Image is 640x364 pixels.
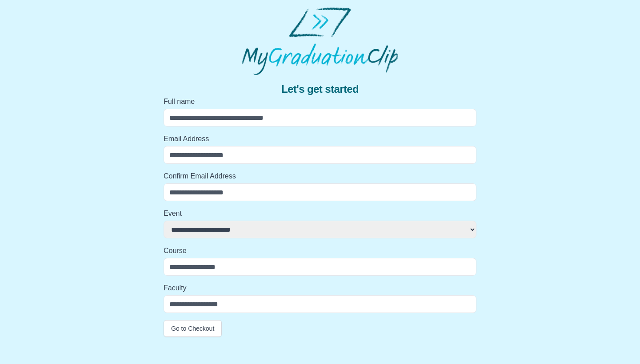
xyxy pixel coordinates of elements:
[164,96,476,107] label: Full name
[164,208,476,219] label: Event
[164,171,476,182] label: Confirm Email Address
[164,320,222,337] button: Go to Checkout
[281,82,359,96] span: Let's get started
[164,245,476,256] label: Course
[164,283,476,293] label: Faculty
[242,7,398,75] img: MyGraduationClip
[164,134,476,144] label: Email Address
